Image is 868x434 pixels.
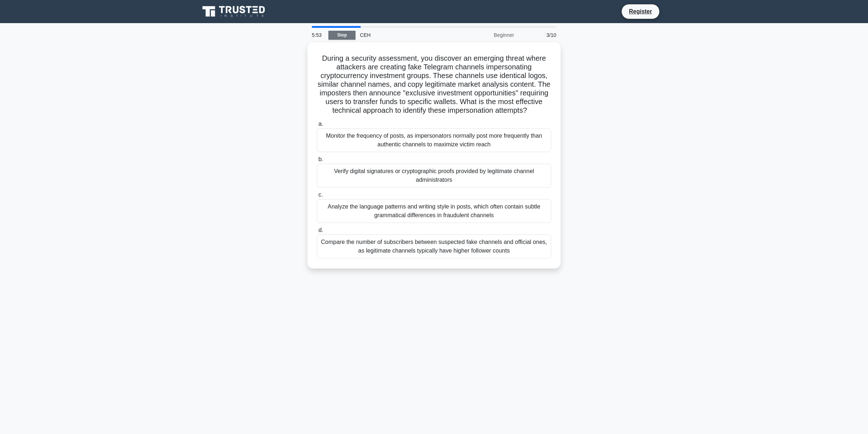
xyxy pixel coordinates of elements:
div: Verify digital signatures or cryptographic proofs provided by legitimate channel administrators [317,164,551,188]
span: a. [318,121,323,127]
div: Monitor the frequency of posts, as impersonators normally post more frequently than authentic cha... [317,128,551,152]
div: 3/10 [518,28,561,42]
h5: During a security assessment, you discover an emerging threat where attackers are creating fake T... [316,54,552,115]
div: Analyze the language patterns and writing style in posts, which often contain subtle grammatical ... [317,199,551,223]
div: Compare the number of subscribers between suspected fake channels and official ones, as legitimat... [317,235,551,258]
span: b. [318,156,323,162]
span: d. [318,227,323,233]
a: Register [625,7,656,16]
div: CEH [356,28,455,42]
span: c. [318,192,323,198]
div: Beginner [455,28,518,42]
div: 5:53 [307,28,328,42]
a: Stop [328,31,356,40]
